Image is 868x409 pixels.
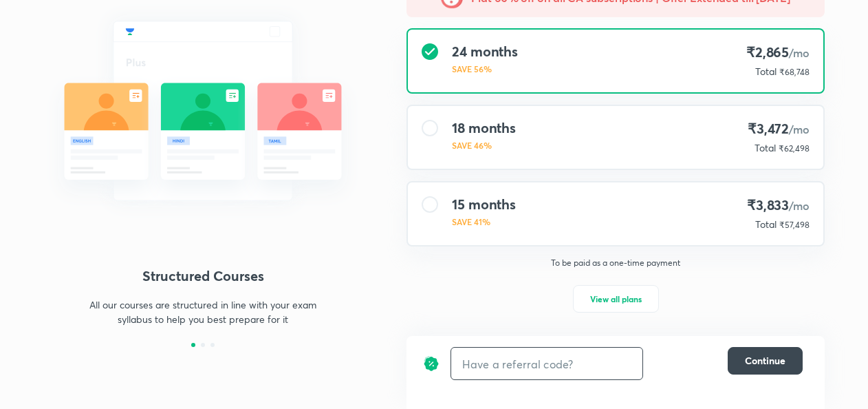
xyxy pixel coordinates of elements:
[395,258,836,269] p: To be paid as a one-time payment
[452,216,516,228] p: SAVE 41%
[573,285,659,313] button: View all plans
[728,347,803,375] button: Continue
[746,43,810,62] h4: ₹2,865
[755,218,777,231] p: Total
[451,348,642,380] input: Have a referral code?
[452,63,518,75] p: SAVE 56%
[452,120,516,136] h4: 18 months
[789,122,810,136] span: /mo
[755,141,776,155] p: Total
[755,65,777,78] p: Total
[452,43,518,60] h4: 24 months
[747,196,810,215] h4: ₹3,833
[43,266,362,286] h4: Structured Courses
[779,220,810,230] span: ₹57,498
[745,354,785,368] span: Continue
[748,120,810,138] h4: ₹3,472
[779,143,810,154] span: ₹62,498
[789,45,810,60] span: /mo
[590,292,642,306] span: View all plans
[83,297,323,326] p: All our courses are structured in line with your exam syllabus to help you best prepare for it
[452,196,516,213] h4: 15 months
[423,347,440,380] img: discount
[779,67,810,77] span: ₹68,748
[452,139,516,151] p: SAVE 46%
[789,198,810,213] span: /mo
